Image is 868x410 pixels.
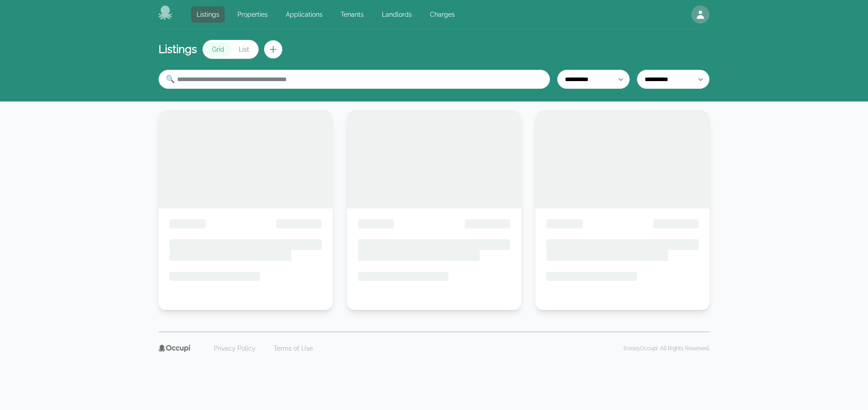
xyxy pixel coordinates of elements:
[232,6,273,23] a: Properties
[623,345,709,352] p: © 2025 Occupi. All Rights Reserved.
[424,6,460,23] a: Charges
[191,6,225,23] a: Listings
[376,6,417,23] a: Landlords
[264,40,282,58] button: Create new listing
[280,6,328,23] a: Applications
[231,42,256,57] button: List
[268,341,318,356] a: Terms of Use
[208,341,261,356] a: Privacy Policy
[335,6,369,23] a: Tenants
[159,42,197,57] h1: Listings
[205,42,231,57] button: Grid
